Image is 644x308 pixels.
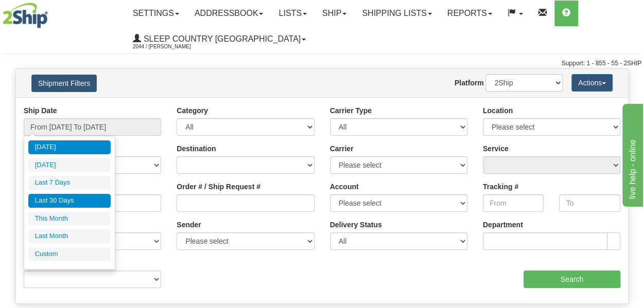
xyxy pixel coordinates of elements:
[3,3,48,28] img: logo2044.jpg
[559,194,620,212] input: To
[8,6,95,19] div: live help - online
[271,1,314,26] a: Lists
[187,1,271,26] a: Addressbook
[3,59,641,68] div: Support: 1 - 855 - 55 - 2SHIP
[354,1,439,26] a: Shipping lists
[330,182,359,192] label: Account
[620,101,643,206] iframe: chat widget
[125,1,187,26] a: Settings
[330,220,382,230] label: Delivery Status
[315,1,354,26] a: Ship
[524,270,620,288] input: Search
[125,26,314,52] a: Sleep Country [GEOGRAPHIC_DATA] 2044 / [PERSON_NAME]
[28,229,111,243] li: Last Month
[177,182,260,192] label: Order # / Ship Request #
[28,158,111,172] li: [DATE]
[177,143,216,154] label: Destination
[483,220,523,230] label: Department
[28,194,111,208] li: Last 30 Days
[330,143,354,154] label: Carrier
[177,220,201,230] label: Sender
[28,140,111,154] li: [DATE]
[483,143,509,154] label: Service
[28,212,111,226] li: This Month
[141,34,301,43] span: Sleep Country [GEOGRAPHIC_DATA]
[455,78,484,88] label: Platform
[28,176,111,190] li: Last 7 Days
[483,194,544,212] input: From
[483,182,518,192] label: Tracking #
[177,105,208,116] label: Category
[571,74,613,92] button: Actions
[483,105,513,116] label: Location
[31,75,97,92] button: Shipment Filters
[28,247,111,261] li: Custom
[24,105,57,116] label: Ship Date
[133,42,210,52] span: 2044 / [PERSON_NAME]
[330,105,372,116] label: Carrier Type
[440,1,500,26] a: Reports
